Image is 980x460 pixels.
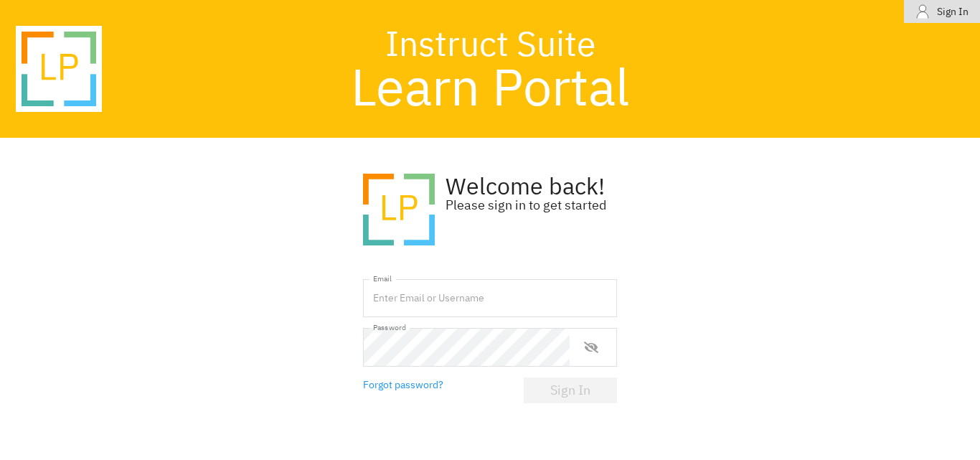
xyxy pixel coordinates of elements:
[446,198,606,212] div: Please sign in to get started
[937,3,969,21] div: Sign In
[363,279,617,318] input: Enter Email or Username
[446,174,606,198] div: Welcome back!
[351,60,630,112] div: Learn Portal
[363,377,473,403] a: Forgot password?
[575,332,607,363] button: show or hide password
[385,26,595,60] div: Instruct Suite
